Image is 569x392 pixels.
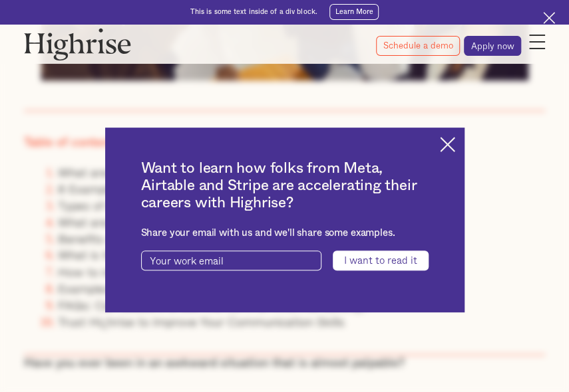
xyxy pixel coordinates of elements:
[440,137,455,152] img: Cross icon
[141,159,429,211] h2: Want to learn how folks from Meta, Airtable and Stripe are accelerating their careers with Highrise?
[543,12,555,24] img: Cross icon
[24,28,131,60] img: Highrise logo
[333,250,429,270] input: I want to read it
[376,36,460,56] a: Schedule a demo
[141,250,321,270] input: Your work email
[141,227,429,239] div: Share your email with us and we'll share some examples.
[190,7,317,17] div: This is some text inside of a div block.
[464,36,521,56] a: Apply now
[329,4,379,20] a: Learn More
[141,250,429,270] form: current-ascender-blog-article-modal-form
